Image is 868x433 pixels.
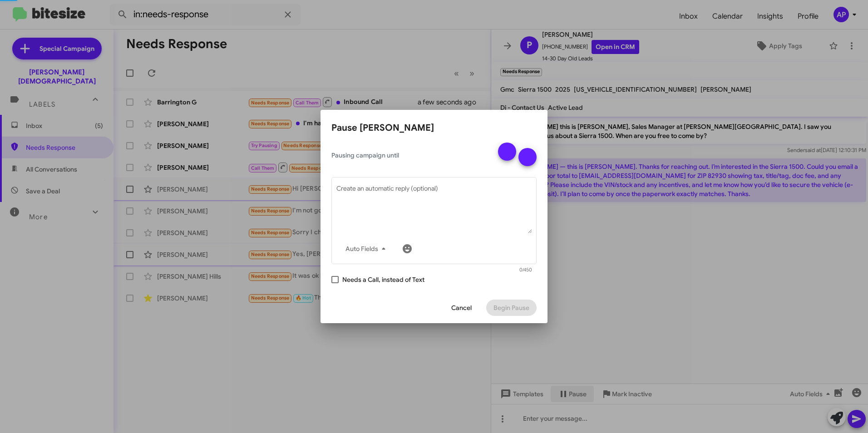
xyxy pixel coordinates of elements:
[493,300,529,316] span: Begin Pause
[331,151,490,160] span: Pausing campaign until
[486,300,537,316] button: Begin Pause
[519,267,532,273] mat-hint: 0/450
[444,300,479,316] button: Cancel
[338,241,396,257] button: Auto Fields
[342,274,424,285] span: Needs a Call, instead of Text
[345,241,389,257] span: Auto Fields
[331,121,537,135] h2: Pause [PERSON_NAME]
[451,300,472,316] span: Cancel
